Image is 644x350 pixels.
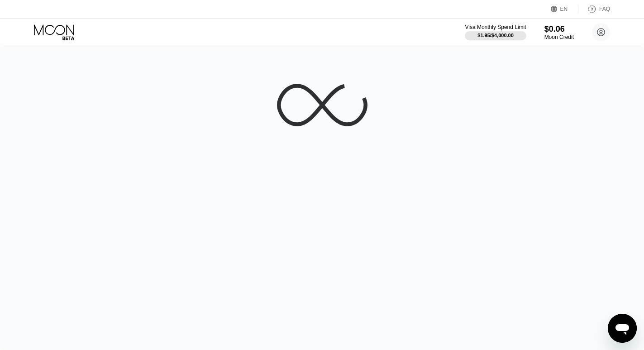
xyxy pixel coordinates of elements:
[599,6,610,12] div: FAQ
[578,5,610,14] div: FAQ
[560,6,568,12] div: EN
[465,24,526,40] div: Visa Monthly Spend Limit$1.95/$4,000.00
[544,24,574,40] div: $0.06Moon Credit
[465,24,526,30] div: Visa Monthly Spend Limit
[544,24,574,34] div: $0.06
[477,33,514,38] div: $1.95 / $4,000.00
[544,34,574,40] div: Moon Credit
[551,5,578,14] div: EN
[608,314,637,343] iframe: Nút để khởi chạy cửa sổ nhắn tin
